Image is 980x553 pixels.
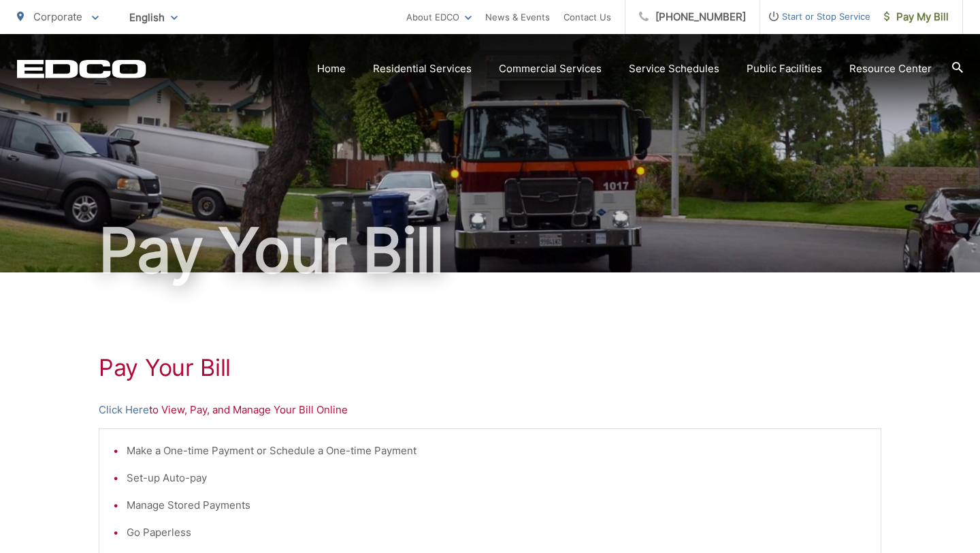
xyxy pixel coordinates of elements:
a: Contact Us [563,9,611,25]
span: Corporate [33,10,82,23]
p: to View, Pay, and Manage Your Bill Online [99,402,881,418]
a: EDCD logo. Return to the homepage. [17,59,146,78]
a: About EDCO [406,9,472,25]
a: Public Facilities [747,61,822,77]
a: News & Events [485,9,550,25]
a: Residential Services [373,61,472,77]
a: Resource Center [849,61,932,77]
li: Make a One-time Payment or Schedule a One-time Payment [127,443,867,459]
span: Pay My Bill [884,9,949,25]
a: Service Schedules [629,61,719,77]
li: Go Paperless [127,524,867,541]
li: Set-up Auto-pay [127,470,867,486]
a: Home [317,61,346,77]
a: Commercial Services [499,61,602,77]
li: Manage Stored Payments [127,497,867,513]
h1: Pay Your Bill [99,354,881,381]
span: English [119,5,188,29]
h1: Pay Your Bill [17,217,963,285]
a: Click Here [99,402,149,418]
